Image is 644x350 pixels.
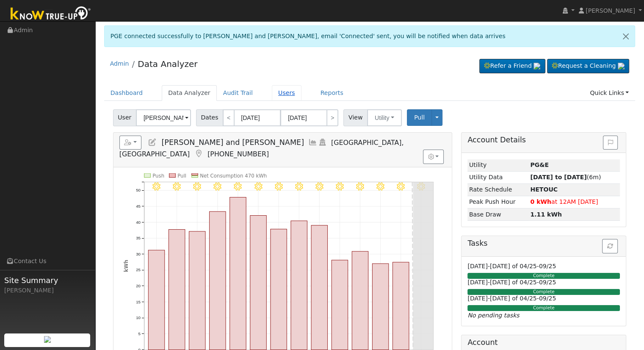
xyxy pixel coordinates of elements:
[547,59,629,73] a: Request a Cleaning
[336,183,344,191] i: 9/07 - Clear
[467,273,620,279] div: Complete
[467,239,620,248] h5: Tasks
[618,63,625,69] img: retrieve
[530,161,549,168] strong: ID: 17279511, authorized: 09/12/25
[530,198,551,205] strong: 0 kWh
[162,85,217,101] a: Data Analyzer
[533,63,540,69] img: retrieve
[530,174,586,181] strong: [DATE] to [DATE]
[136,252,141,256] text: 30
[291,221,307,350] rect: onclick=""
[467,196,529,208] td: Peak Push Hour
[467,279,620,286] h6: [DATE]-[DATE] of 04/25-09/25
[352,251,368,350] rect: onclick=""
[148,138,157,147] a: Edit User (35199)
[367,109,402,126] button: Utility
[6,5,95,24] img: Know True-Up
[602,239,618,253] button: Refresh
[194,150,203,158] a: Map
[217,85,259,101] a: Audit Trail
[104,25,636,47] div: PGE connected successfully to [PERSON_NAME] and [PERSON_NAME], email 'Connected' sent, you will b...
[223,109,235,126] a: <
[467,312,519,319] i: No pending tasks
[332,260,348,350] rect: onclick=""
[136,220,141,225] text: 40
[152,173,164,179] text: Push
[311,225,327,350] rect: onclick=""
[295,183,303,191] i: 9/05 - Clear
[530,211,562,218] strong: 1.11 kWh
[136,236,141,240] text: 35
[274,183,282,191] i: 9/04 - Clear
[530,174,601,181] span: (6m)
[467,171,529,183] td: Utility Data
[104,85,149,101] a: Dashboard
[272,85,301,101] a: Users
[414,114,425,121] span: Pull
[315,183,323,191] i: 9/06 - Clear
[603,136,618,150] button: Issue History
[136,316,141,320] text: 10
[467,208,529,221] td: Base Draw
[583,85,635,101] a: Quick Links
[4,275,91,286] span: Site Summary
[136,204,141,208] text: 45
[586,7,635,14] span: [PERSON_NAME]
[44,336,51,343] img: retrieve
[356,183,364,191] i: 9/08 - Clear
[271,229,287,350] rect: onclick=""
[173,183,181,191] i: 8/30 - Clear
[207,150,269,158] span: [PHONE_NUMBER]
[189,231,205,350] rect: onclick=""
[529,196,620,208] td: at 12AM [DATE]
[479,59,545,73] a: Refer a Friend
[177,173,186,179] text: Pull
[4,286,91,295] div: [PERSON_NAME]
[308,138,318,147] a: Multi-Series Graph
[318,138,327,147] a: Login As (last Never)
[314,85,350,101] a: Reports
[254,183,262,191] i: 9/03 - Clear
[326,109,338,126] a: >
[136,109,191,126] input: Select a User
[161,138,304,147] span: [PERSON_NAME] and [PERSON_NAME]
[229,197,246,350] rect: onclick=""
[152,183,160,191] i: 8/29 - Clear
[169,230,185,350] rect: onclick=""
[372,264,388,350] rect: onclick=""
[467,159,529,172] td: Utility
[200,173,267,179] text: Net Consumption 470 kWh
[123,260,129,272] text: kWh
[376,183,384,191] i: 9/09 - Clear
[234,183,242,191] i: 9/02 - Clear
[196,109,223,126] span: Dates
[138,59,197,69] a: Data Analyzer
[467,183,529,196] td: Rate Schedule
[209,211,225,350] rect: onclick=""
[250,216,266,350] rect: onclick=""
[467,136,620,144] h5: Account Details
[136,283,141,288] text: 20
[467,295,620,302] h6: [DATE]-[DATE] of 04/25-09/25
[148,250,164,350] rect: onclick=""
[617,26,635,47] a: Close
[467,305,620,311] div: Complete
[467,338,498,347] h5: Account
[213,183,221,191] i: 9/01 - Clear
[407,109,432,126] button: Pull
[467,263,620,270] h6: [DATE]-[DATE] of 04/25-09/25
[136,268,141,272] text: 25
[136,188,141,193] text: 50
[193,183,201,191] i: 8/31 - Clear
[397,183,405,191] i: 9/10 - MostlyClear
[467,289,620,295] div: Complete
[110,60,129,67] a: Admin
[136,300,141,304] text: 15
[113,109,136,126] span: User
[343,109,368,126] span: View
[392,262,409,350] rect: onclick=""
[138,331,140,336] text: 5
[530,186,558,193] strong: F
